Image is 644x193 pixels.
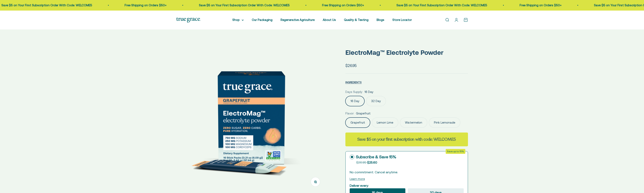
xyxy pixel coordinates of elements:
[472,3,514,7] a: Free Shipping on Orders $50+
[345,111,354,116] legend: Flavor:
[364,89,373,94] span: 16 Day
[357,137,456,142] strong: Save $5 on your first subscription with code: WELCOME5
[392,18,412,22] a: Store Locator
[323,18,336,22] a: About Us
[356,111,371,116] span: Grapefruit
[176,42,326,192] img: ElectroMag™
[232,17,244,22] summary: Shop
[345,47,468,58] p: ElectroMag™ Electrolyte Powder
[345,89,363,94] legend: Days Supply:
[377,18,384,22] a: Blogs
[345,80,362,85] button: INGREDIENTS
[546,3,637,8] p: Save $5 on Your First Subscription Order With Code: WELCOME5
[151,3,242,8] p: Save $5 on Your First Subscription Order With Code: WELCOME5
[252,18,272,22] a: Our Packaging
[344,18,368,22] a: Quality & Testing
[345,63,357,69] sale-price: $26.95
[281,18,315,22] a: Regenerative Agriculture
[349,3,439,8] p: Save $5 on Your First Subscription Order With Code: WELCOME5
[77,3,119,7] a: Free Shipping on Orders $50+
[274,3,316,7] a: Free Shipping on Orders $50+
[345,81,362,84] span: INGREDIENTS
